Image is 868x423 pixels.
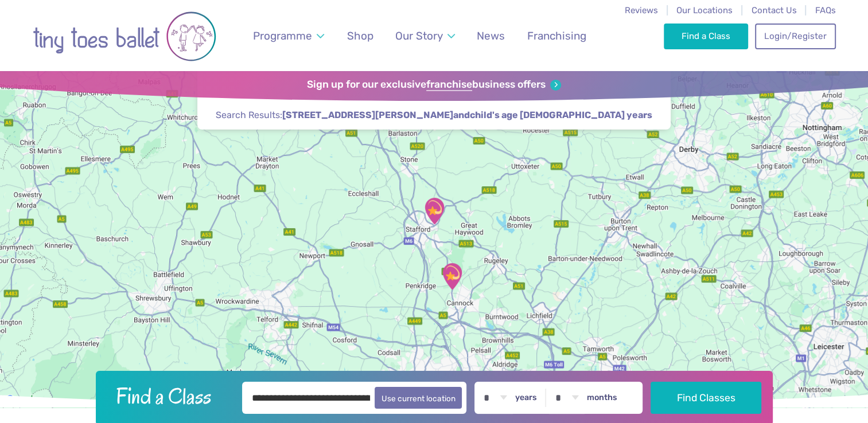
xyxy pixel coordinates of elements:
[625,5,658,15] a: Reviews
[438,262,466,291] div: Huntington Community Centre
[527,29,586,42] span: Franchising
[515,393,537,403] label: years
[755,23,835,49] a: Login/Register
[3,393,41,408] a: Open this area in Google Maps (opens a new window)
[395,29,443,42] span: Our Story
[420,197,449,225] div: Tiny Toes Ballet Dance Studio
[477,29,505,42] span: News
[470,109,652,122] span: child's age [DEMOGRAPHIC_DATA] years
[3,393,41,408] img: Google
[247,22,329,49] a: Programme
[815,5,836,15] a: FAQs
[107,382,234,410] h2: Find a Class
[664,23,748,49] a: Find a Class
[33,7,216,65] img: tiny toes ballet
[751,5,796,15] a: Contact Us
[347,29,373,42] span: Shop
[676,5,733,15] a: Our Locations
[307,79,561,91] a: Sign up for our exclusivefranchisebusiness offers
[472,22,511,49] a: News
[521,22,591,49] a: Franchising
[390,22,460,49] a: Our Story
[253,29,312,42] span: Programme
[375,387,462,409] button: Use current location
[426,79,472,91] strong: franchise
[341,22,379,49] a: Shop
[282,109,652,120] strong: and
[587,393,617,403] label: months
[282,109,453,122] span: [STREET_ADDRESS][PERSON_NAME]
[651,382,761,414] button: Find Classes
